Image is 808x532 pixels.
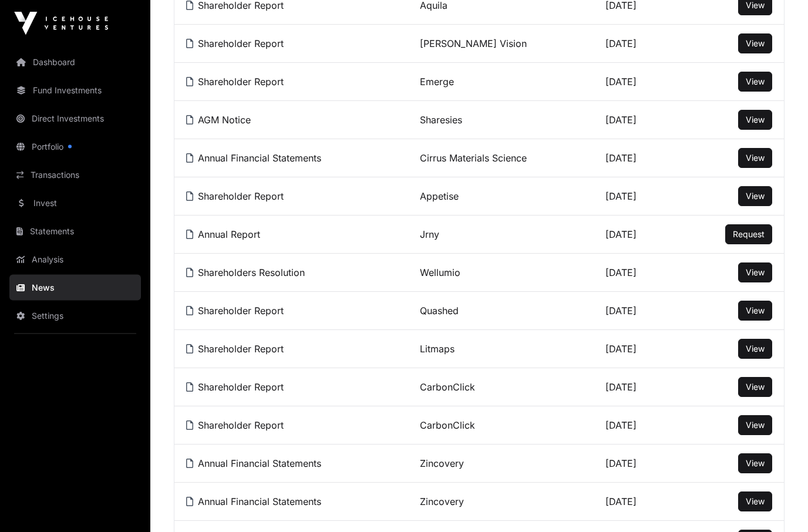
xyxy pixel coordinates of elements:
span: View [746,115,765,125]
td: [DATE] [594,63,684,102]
span: View [746,191,765,201]
a: Fund Investments [9,78,141,103]
button: View [738,454,772,474]
a: Quashed [420,305,459,317]
a: Portfolio [9,134,141,160]
a: Emerge [420,76,454,88]
button: View [738,72,772,92]
a: CarbonClick [420,382,475,393]
a: Shareholder Report [186,76,284,88]
span: View [746,1,765,11]
td: [DATE] [594,102,684,140]
img: Icehouse Ventures Logo [14,12,108,35]
span: View [746,497,765,507]
span: View [746,153,765,163]
a: Shareholder Report [186,382,284,393]
a: Zincovery [420,496,464,508]
a: View [746,115,765,126]
span: View [746,344,765,354]
a: View [746,153,765,164]
a: Zincovery [420,458,464,470]
a: Shareholders Resolution [186,267,305,279]
span: View [746,268,765,278]
a: View [746,420,765,432]
a: Shareholder Report [186,420,284,432]
a: View [746,305,765,317]
a: Invest [9,190,141,216]
a: Transactions [9,162,141,188]
a: Wellumio [420,267,460,279]
button: View [738,416,772,436]
a: Dashboard [9,49,141,75]
button: View [738,339,772,359]
a: Settings [9,303,141,329]
a: AGM Notice [186,115,251,126]
button: View [738,34,772,54]
span: View [746,306,765,316]
button: View [738,149,772,169]
a: View [746,38,765,50]
a: Sharesies [420,115,462,126]
td: [DATE] [594,292,684,331]
td: [DATE] [594,407,684,445]
span: View [746,77,765,87]
a: Shareholder Report [186,344,284,355]
span: View [746,420,765,430]
button: View [738,378,772,398]
a: Annual Financial Statements [186,496,321,508]
a: View [746,382,765,393]
a: Appetise [420,191,459,203]
a: Statements [9,218,141,244]
td: [DATE] [594,254,684,292]
td: [DATE] [594,216,684,254]
a: View [746,344,765,355]
span: Request [733,230,765,240]
td: [DATE] [594,25,684,63]
a: View [746,496,765,508]
a: Litmaps [420,344,455,355]
a: Shareholder Report [186,38,284,50]
a: News [9,275,141,301]
span: View [746,39,765,49]
a: Analysis [9,247,141,272]
a: [PERSON_NAME] Vision [420,38,527,50]
a: View [746,458,765,470]
a: Shareholder Report [186,305,284,317]
td: [DATE] [594,178,684,216]
button: Request [725,225,772,245]
td: [DATE] [594,331,684,369]
a: Shareholder Report [186,191,284,203]
button: View [738,263,772,283]
a: View [746,191,765,203]
a: Request [733,229,765,241]
a: Annual Report [186,229,260,241]
a: Cirrus Materials Science [420,153,527,164]
td: [DATE] [594,445,684,483]
td: [DATE] [594,483,684,521]
iframe: Chat Widget [749,476,808,532]
button: View [738,301,772,321]
td: [DATE] [594,140,684,178]
td: [DATE] [594,369,684,407]
a: CarbonClick [420,420,475,432]
button: View [738,187,772,207]
a: Annual Financial Statements [186,153,321,164]
a: Direct Investments [9,106,141,132]
span: View [746,382,765,392]
span: View [746,459,765,469]
a: Annual Financial Statements [186,458,321,470]
button: View [738,110,772,130]
a: View [746,76,765,88]
button: View [738,492,772,512]
a: Jrny [420,229,439,241]
a: View [746,267,765,279]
